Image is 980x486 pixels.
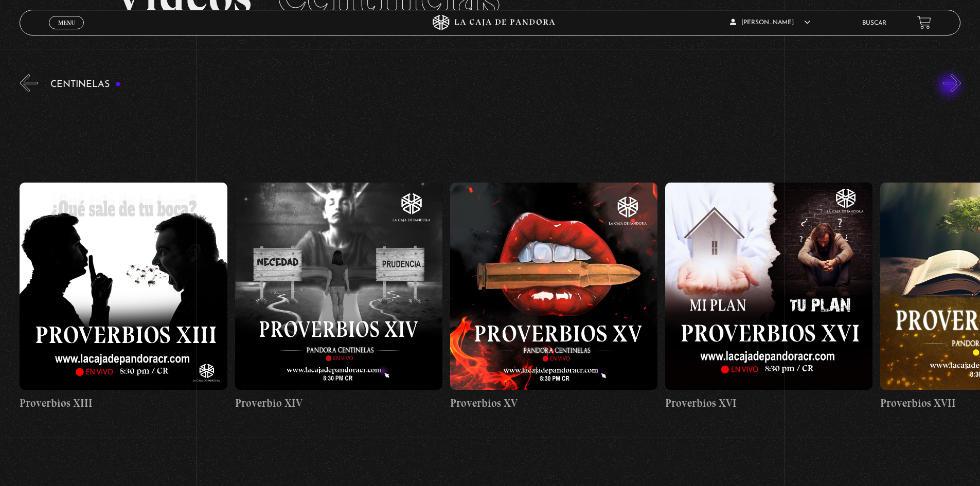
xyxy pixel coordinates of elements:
[58,20,75,26] span: Menu
[55,28,79,35] span: Cerrar
[20,74,38,92] button: Previous
[450,395,657,411] h4: Proverbios XV
[917,15,931,29] a: View your shopping cart
[665,395,872,411] h4: Proverbios XVI
[730,20,810,26] span: [PERSON_NAME]
[50,80,121,89] h3: Centinelas
[20,395,227,411] h4: Proverbios XIII
[862,20,886,26] a: Buscar
[943,74,961,92] button: Next
[235,395,442,411] h4: Proverbio XIV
